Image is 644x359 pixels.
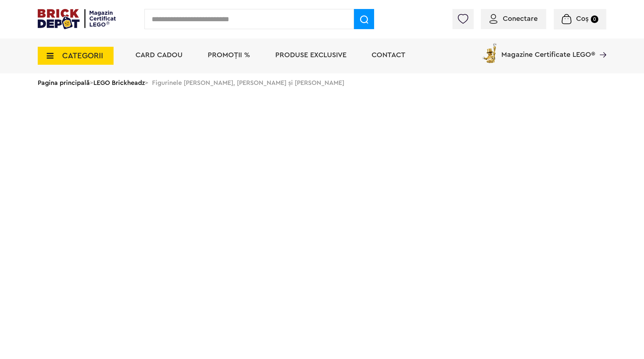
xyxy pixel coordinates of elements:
a: Card Cadou [135,51,183,59]
span: Coș [576,15,589,22]
a: LEGO Brickheadz [93,79,145,86]
span: Conectare [503,15,538,22]
a: PROMOȚII % [208,51,250,59]
small: 0 [591,15,598,23]
a: Conectare [489,15,538,22]
a: Pagina principală [38,79,90,86]
span: CATEGORII [62,52,103,60]
span: Magazine Certificate LEGO® [501,42,595,58]
a: Produse exclusive [275,51,346,59]
a: Contact [372,51,405,59]
a: Magazine Certificate LEGO® [595,42,606,49]
div: > > Figurinele [PERSON_NAME], [PERSON_NAME] și [PERSON_NAME] [38,73,606,92]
